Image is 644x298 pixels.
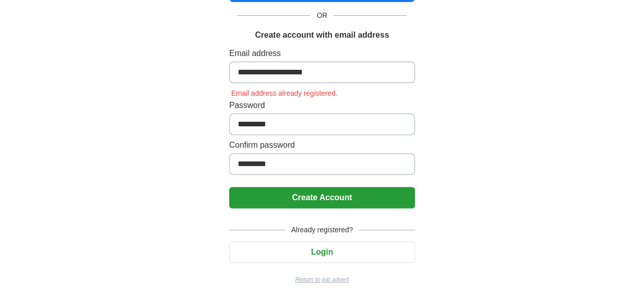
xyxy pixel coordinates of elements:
button: Login [229,241,415,263]
span: Already registered? [285,225,359,235]
label: Email address [229,47,415,60]
h1: Create account with email address [255,29,389,41]
a: Return to job advert [229,275,415,284]
button: Create Account [229,187,415,208]
span: Email address already registered. [229,89,340,97]
label: Password [229,99,415,112]
label: Confirm password [229,139,415,151]
a: Login [229,248,415,256]
span: OR [311,10,333,21]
